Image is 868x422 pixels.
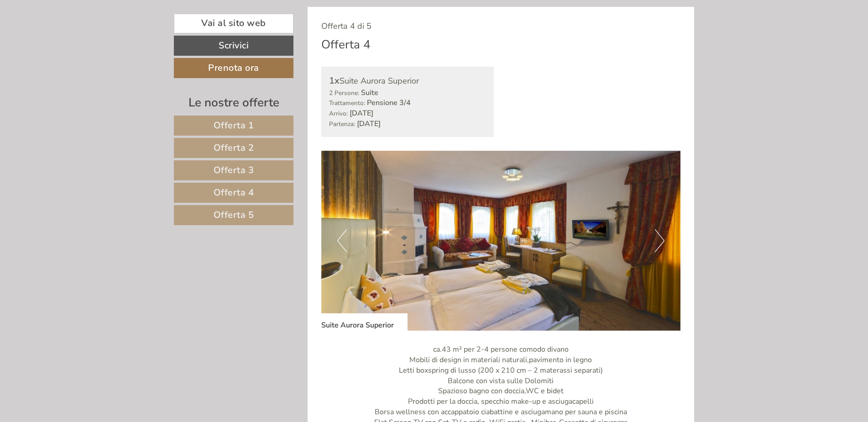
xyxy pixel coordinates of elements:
[361,88,378,98] b: Suite
[174,36,293,56] a: Scrivici
[329,74,486,88] div: Suite Aurora Superior
[262,74,346,80] small: 09:11
[367,98,411,108] b: Pensione 3/4
[214,142,254,154] span: Offerta 2
[174,58,293,78] a: Prenota ora
[214,119,254,132] span: Offerta 1
[14,26,138,34] div: Hotel Kristall
[321,313,408,331] div: Suite Aurora Superior
[174,14,293,33] a: Vai al sito web
[329,99,365,107] small: Trattamento:
[329,89,359,97] small: 2 Persone:
[14,44,138,51] small: 09:10
[257,54,353,82] div: Totale preventivo? Grazie
[214,209,254,221] span: Offerta 5
[321,21,371,32] span: Offerta 4 di 5
[357,119,381,129] b: [DATE]
[329,74,340,87] b: 1x
[329,109,348,118] small: Arrivo:
[311,237,360,257] button: Invia
[162,7,197,22] div: [DATE]
[214,164,254,176] span: Offerta 3
[174,94,293,111] div: Le nostre offerte
[262,56,346,63] div: Lei
[655,229,664,252] button: Next
[7,25,143,53] div: Buon giorno, come possiamo aiutarla?
[321,36,371,53] div: Offerta 4
[337,229,347,252] button: Previous
[329,120,355,128] small: Partenza:
[350,108,373,118] b: [DATE]
[321,151,681,331] img: image
[214,186,254,199] span: Offerta 4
